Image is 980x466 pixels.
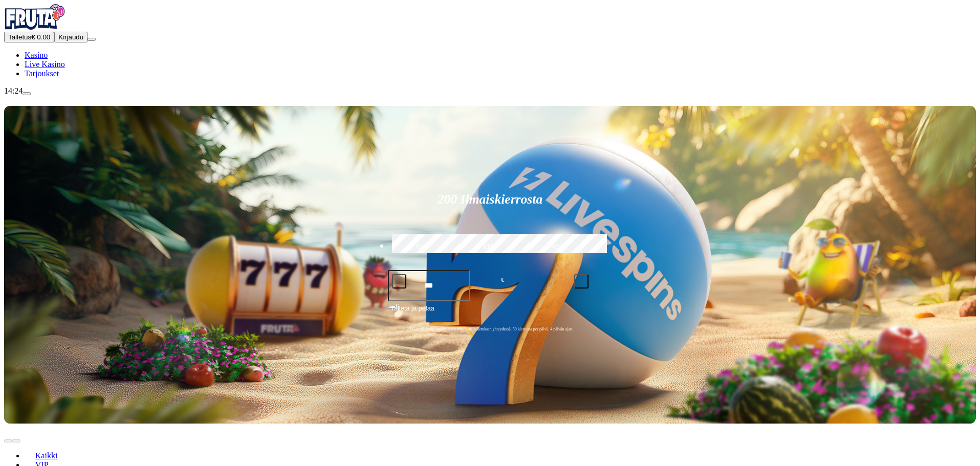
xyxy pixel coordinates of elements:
a: Live Kasino [25,60,65,69]
nav: Main menu [4,51,976,78]
button: Kirjaudu [54,32,88,42]
a: Tarjoukset [25,69,59,78]
img: Fruta [4,4,66,30]
span: € [396,302,399,308]
label: €250 [527,232,591,262]
span: € 0.00 [31,33,50,41]
a: Kaikki [25,448,68,463]
button: next slide [12,439,20,442]
span: € [501,275,504,285]
span: Talleta ja pelaa [391,303,434,322]
button: prev slide [4,439,12,442]
nav: Primary [4,4,976,78]
button: live-chat [23,92,31,95]
button: Talletusplus icon€ 0.00 [4,32,54,42]
span: Talletus [8,33,31,41]
button: plus icon [574,274,589,289]
span: Kirjaudu [58,33,83,41]
span: 14:24 [4,86,23,95]
button: minus icon [392,274,406,289]
label: €50 [389,232,453,262]
a: Kasino [25,51,48,59]
button: Talleta ja pelaa [388,303,593,322]
button: menu [88,38,96,41]
span: Kaikki [31,451,62,460]
label: €150 [458,232,521,262]
a: Fruta [4,23,66,31]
